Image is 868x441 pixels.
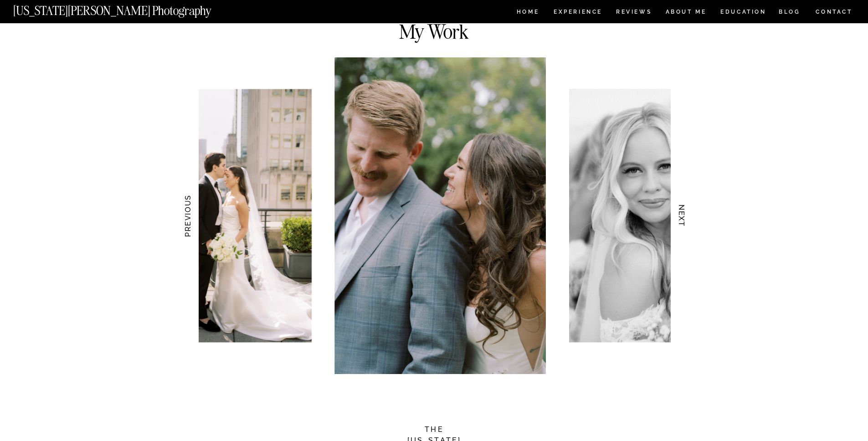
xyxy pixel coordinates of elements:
a: EDUCATION [719,9,767,17]
h3: NEXT [677,187,686,245]
a: BLOG [779,9,801,17]
a: HOME [515,9,541,17]
a: ABOUT ME [665,9,707,17]
a: CONTACT [815,7,853,17]
a: [US_STATE][PERSON_NAME] Photography [13,5,242,12]
h2: VIEW [412,7,457,18]
h3: PREVIOUS [182,187,192,245]
h2: My Work [367,21,502,37]
a: Experience [554,9,601,17]
a: REVIEWS [616,9,650,17]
